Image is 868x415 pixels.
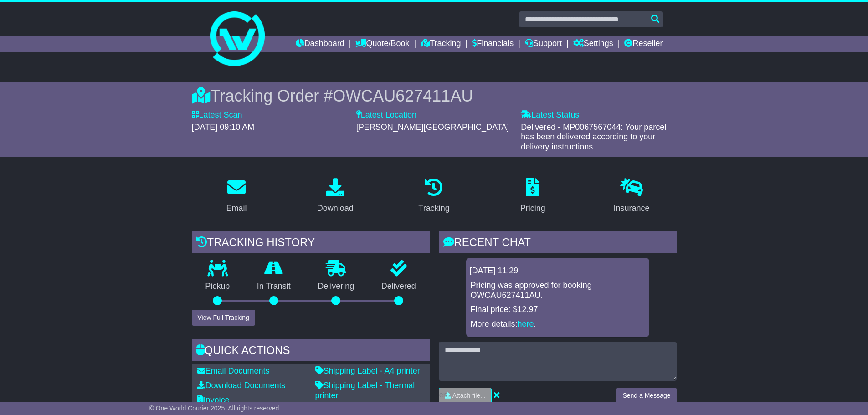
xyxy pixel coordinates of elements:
[192,86,677,106] div: Tracking Order #
[412,175,455,218] a: Tracking
[525,36,562,52] a: Support
[608,175,656,218] a: Insurance
[192,123,255,132] span: [DATE] 09:10 AM
[471,319,645,329] p: More details: .
[192,310,255,326] button: View Full Tracking
[226,202,247,215] div: Email
[470,266,646,276] div: [DATE] 11:29
[149,405,281,412] span: © One World Courier 2025. All rights reserved.
[304,282,368,292] p: Delivering
[315,381,415,400] a: Shipping Label - Thermal printer
[197,395,230,405] a: Invoice
[520,202,545,215] div: Pricing
[471,305,645,315] p: Final price: $12.97.
[368,282,430,292] p: Delivered
[472,36,514,52] a: Financials
[573,36,613,52] a: Settings
[243,282,304,292] p: In Transit
[197,366,270,375] a: Email Documents
[197,381,286,390] a: Download Documents
[317,202,354,215] div: Download
[614,202,650,215] div: Insurance
[518,319,534,328] a: here
[624,36,663,52] a: Reseller
[192,231,430,256] div: Tracking history
[192,339,430,364] div: Quick Actions
[296,36,344,52] a: Dashboard
[315,366,420,375] a: Shipping Label - A4 printer
[355,36,409,52] a: Quote/Book
[521,110,579,120] label: Latest Status
[311,175,360,218] a: Download
[333,87,473,105] span: OWCAU627411AU
[418,202,449,215] div: Tracking
[521,123,666,151] span: Delivered - MP0067567044: Your parcel has been delivered according to your delivery instructions.
[220,175,252,218] a: Email
[471,281,645,300] p: Pricing was approved for booking OWCAU627411AU.
[421,36,461,52] a: Tracking
[356,110,416,120] label: Latest Location
[439,231,677,256] div: RECENT CHAT
[356,123,509,132] span: [PERSON_NAME][GEOGRAPHIC_DATA]
[616,388,676,404] button: Send a Message
[514,175,551,218] a: Pricing
[192,110,242,120] label: Latest Scan
[192,282,244,292] p: Pickup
